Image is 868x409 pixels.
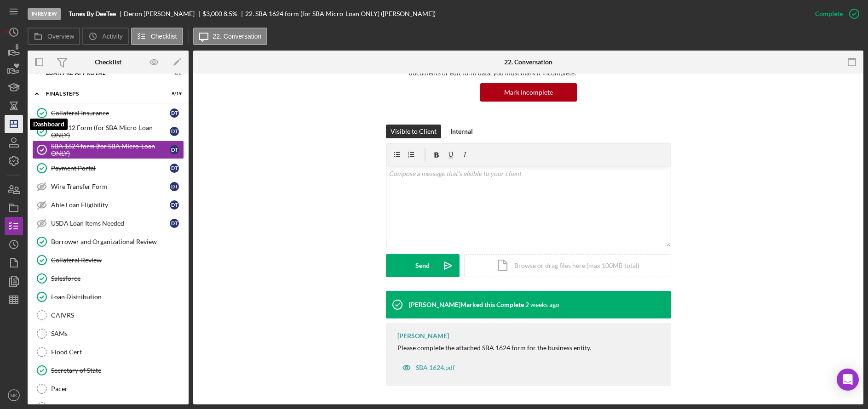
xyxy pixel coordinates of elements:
[837,369,859,391] div: Open Intercom Messenger
[170,219,179,228] div: D T
[124,10,202,17] div: Deron [PERSON_NAME]
[51,330,184,337] div: SAMs
[165,91,182,97] div: 9 / 19
[32,269,184,288] a: Salesforce
[28,8,61,20] div: In Review
[450,125,473,138] div: Internal
[51,124,170,139] div: SBA 912 Form (for SBA Micro-Loan ONLY)
[51,109,170,117] div: Collateral Insurance
[224,10,237,17] div: 8.5 %
[51,183,170,190] div: Wire Transfer Form
[32,233,184,251] a: Borrower and Organizational Review
[32,141,184,159] a: SBA 1624 form (for SBA Micro-Loan ONLY)DT
[69,10,116,17] b: Tunes By DeeTee
[815,5,843,23] div: Complete
[32,177,184,196] a: Wire Transfer FormDT
[32,159,184,177] a: Payment PortalDT
[386,254,460,277] button: Send
[416,364,455,371] div: SBA 1624.pdf
[170,200,179,210] div: D T
[151,33,177,40] label: Checklist
[213,33,262,40] label: 22. Conversation
[131,28,183,45] button: Checklist
[32,306,184,324] a: CAIVRS
[170,145,179,154] div: D T
[806,5,863,23] button: Complete
[32,380,184,398] a: Pacer
[446,125,477,138] button: Internal
[386,125,441,138] button: Visible to Client
[51,275,184,282] div: Salesforce
[51,312,184,319] div: CAIVRS
[102,33,122,40] label: Activity
[32,122,184,141] a: SBA 912 Form (for SBA Micro-Loan ONLY)DT
[5,386,23,404] button: MK
[51,367,184,374] div: Secretary of State
[32,251,184,269] a: Collateral Review
[95,58,121,66] div: Checklist
[504,83,553,102] div: Mark Incomplete
[32,324,184,343] a: SAMs
[51,142,170,157] div: SBA 1624 form (for SBA Micro-Loan ONLY)
[397,344,591,352] div: Please complete the attached SBA 1624 form for the business entity.
[32,343,184,361] a: Flood Cert
[170,182,179,191] div: D T
[391,125,437,138] div: Visible to Client
[32,104,184,122] a: Collateral InsuranceDT
[51,238,184,245] div: Borrower and Organizational Review
[525,301,559,308] time: 2025-09-10 15:25
[32,214,184,233] a: USDA Loan Items NeededDT
[51,385,184,392] div: Pacer
[170,127,179,136] div: D T
[28,28,80,45] button: Overview
[504,58,552,66] div: 22. Conversation
[51,293,184,301] div: Loan Distribution
[51,201,170,209] div: Able Loan Eligibility
[245,10,436,17] div: 22. SBA 1624 form (for SBA Micro-Loan ONLY) ([PERSON_NAME])
[415,254,430,277] div: Send
[51,348,184,356] div: Flood Cert
[32,196,184,214] a: Able Loan EligibilityDT
[193,28,268,45] button: 22. Conversation
[480,83,577,102] button: Mark Incomplete
[46,91,159,97] div: FINAL STEPS
[32,288,184,306] a: Loan Distribution
[32,361,184,380] a: Secretary of State
[409,301,524,308] div: [PERSON_NAME] Marked this Complete
[51,220,170,227] div: USDA Loan Items Needed
[82,28,128,45] button: Activity
[47,33,74,40] label: Overview
[170,108,179,118] div: D T
[51,256,184,264] div: Collateral Review
[397,332,449,340] div: [PERSON_NAME]
[170,164,179,173] div: D T
[51,165,170,172] div: Payment Portal
[11,393,17,398] text: MK
[397,358,460,377] button: SBA 1624.pdf
[202,10,222,17] span: $3,000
